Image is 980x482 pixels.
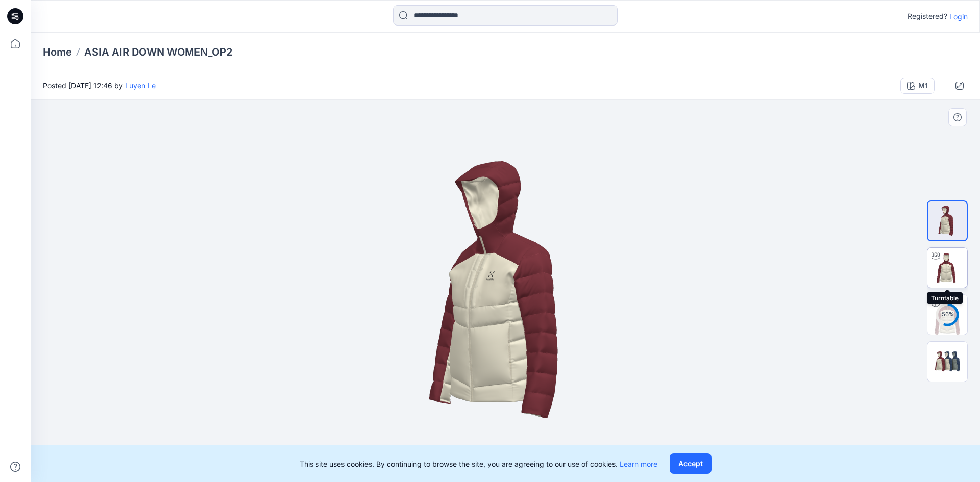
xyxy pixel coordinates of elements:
[900,78,935,94] button: M1
[949,11,968,22] p: Login
[43,45,72,59] a: Home
[908,10,947,22] p: Registered?
[125,81,156,90] a: Luyen Le
[43,80,156,91] span: Posted [DATE] 12:46 by
[300,459,657,469] p: This site uses cookies. By continuing to browse the site, you are agreeing to our use of cookies.
[927,248,967,288] img: Turntable
[927,295,967,335] img: ASIA AIR DOWN WOMEN_OP2 M1
[928,201,967,240] img: Thumbnail
[339,125,671,457] img: eyJhbGciOiJIUzI1NiIsImtpZCI6IjAiLCJzbHQiOiJzZXMiLCJ0eXAiOiJKV1QifQ.eyJkYXRhIjp7InR5cGUiOiJzdG9yYW...
[918,80,928,91] div: M1
[620,460,657,468] a: Learn more
[935,310,960,319] div: 56 %
[927,349,967,373] img: All colorways
[670,453,712,474] button: Accept
[84,45,232,59] p: ASIA AIR DOWN WOMEN_OP2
